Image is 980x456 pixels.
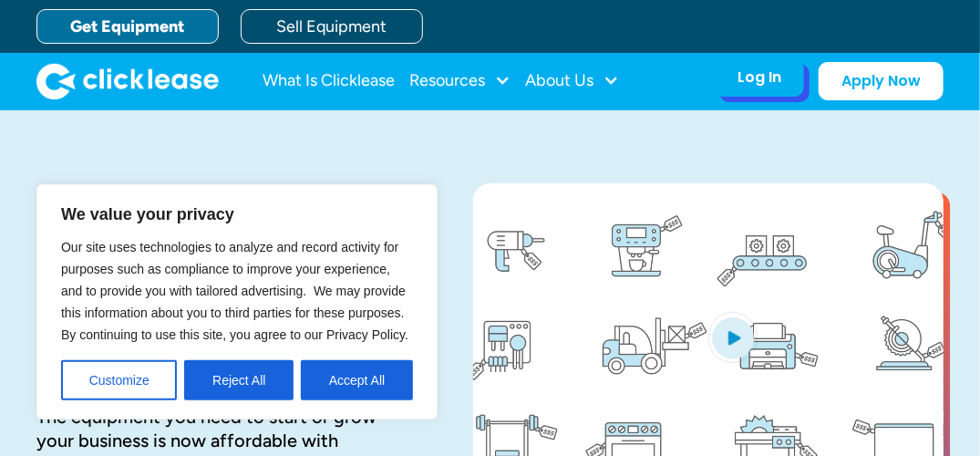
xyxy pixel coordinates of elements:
button: Customize [61,360,177,400]
span: Our site uses technologies to analyze and record activity for purposes such as compliance to impr... [61,240,408,342]
img: Blue play button logo on a light blue circular background [708,312,758,363]
a: Sell Equipment [241,9,423,44]
a: What Is Clicklease [263,63,395,99]
div: We value your privacy [36,184,438,420]
button: Accept All [301,360,413,400]
img: Clicklease logo [36,63,219,99]
a: Apply Now [819,62,944,100]
p: We value your privacy [61,203,413,225]
a: Get Equipment [36,9,219,44]
div: Resources [409,63,511,99]
h1: Get your automated decision in seconds. [36,183,415,376]
div: Log In [738,68,781,87]
div: About Us [525,63,619,99]
button: Reject All [184,360,294,400]
a: home [36,63,219,99]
